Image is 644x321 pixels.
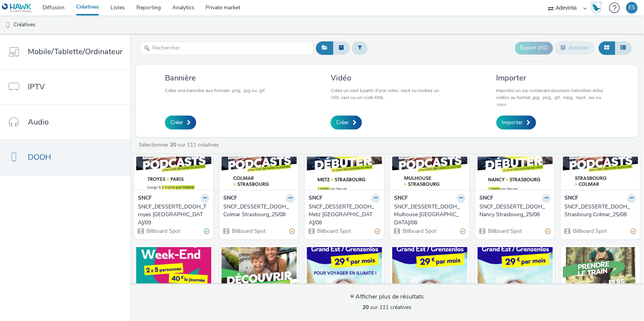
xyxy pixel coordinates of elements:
[316,227,351,235] span: Billboard Spot
[350,292,424,301] div: Afficher plus de résultats
[555,41,595,55] button: Archiver
[479,194,493,203] strong: SNCF
[375,227,380,236] div: Partiellement valide
[28,116,49,128] span: Audio
[165,73,266,83] h3: Bannière
[496,73,609,83] h3: Importer
[515,42,553,54] button: Export d'ID
[165,116,196,130] a: Créer
[231,227,266,235] span: Billboard Spot
[565,203,633,219] div: SNCF_DESSERTE_DOOH_Strasbourg Colmar_25/08
[394,203,462,227] div: SNCF_DESSERTE_DOOH_Mulhouse [GEOGRAPHIC_DATA]/08
[140,41,314,55] input: Rechercher...
[28,46,122,57] span: Mobile/Tablette/Ordinateur
[591,2,605,14] a: Hawk Academy
[223,194,237,203] strong: SNCF
[460,227,466,236] div: Partiellement valide
[331,116,362,130] a: Créer
[331,73,443,83] h3: Vidéo
[2,3,32,13] img: undefined Logo
[394,203,466,227] a: SNCF_DESSERTE_DOOH_Mulhouse [GEOGRAPHIC_DATA]/08
[28,81,45,92] span: IPTV
[170,141,176,149] strong: 20
[223,203,295,219] a: SNCF_DESSERTE_DOOH_Colmar Strasbourg_25/08
[496,87,609,108] p: Importez un zip contenant plusieurs bannières et/ou vidéos au format .jpg, .png, .gif, .mpg, .mp4...
[289,227,295,236] div: Partiellement valide
[204,227,209,236] div: Valide
[309,203,377,227] div: SNCF_DESSERTE_DOOH_Metz [GEOGRAPHIC_DATA]/08
[146,227,180,235] span: Billboard Spot
[479,203,548,219] div: SNCF_DESSERTE_DOOH_Nancy Strasbourg_25/08
[165,87,266,94] p: Créez une bannière aux formats .png, .jpg ou .gif.
[565,203,636,219] a: SNCF_DESSERTE_DOOH_Strasbourg Colmar_25/08
[496,116,536,130] a: Importer
[599,41,615,55] button: Grille
[28,152,51,163] span: DOOH
[565,194,579,203] strong: SNCF
[487,227,522,235] span: Billboard Spot
[502,119,523,126] span: Importer
[591,2,602,14] img: Hawk Academy
[363,304,412,311] span: sur 111 créatives
[331,87,443,101] p: Créez un vast à partir d'une video .mp4 ou insérez un URL vast ou un code XML.
[170,119,183,126] span: Créer
[615,41,632,55] button: Liste
[138,141,222,149] a: Sélectionner sur 111 créatives
[545,227,551,236] div: Partiellement valide
[631,227,636,236] div: Partiellement valide
[336,119,349,126] span: Créer
[479,203,551,219] a: SNCF_DESSERTE_DOOH_Nancy Strasbourg_25/08
[4,21,12,29] img: dooh
[138,194,152,203] strong: SNCF
[363,304,369,311] strong: 20
[402,227,437,235] span: Billboard Spot
[138,203,206,227] div: SNCF_DESSERTE_DOOH_Troyes [GEOGRAPHIC_DATA]/09
[309,203,380,227] a: SNCF_DESSERTE_DOOH_Metz [GEOGRAPHIC_DATA]/08
[223,203,292,219] div: SNCF_DESSERTE_DOOH_Colmar Strasbourg_25/08
[573,227,607,235] span: Billboard Spot
[629,2,636,14] div: ES
[394,194,408,203] strong: SNCF
[138,203,209,227] a: SNCF_DESSERTE_DOOH_Troyes [GEOGRAPHIC_DATA]/09
[309,194,323,203] strong: SNCF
